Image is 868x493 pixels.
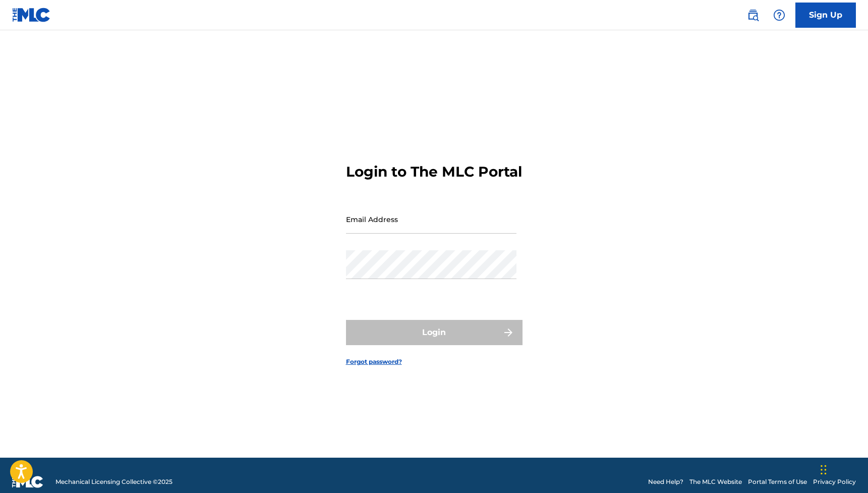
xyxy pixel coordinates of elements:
img: search [747,9,759,21]
a: Privacy Policy [813,477,856,486]
a: The MLC Website [689,477,742,486]
h3: Login to The MLC Portal [346,163,522,181]
a: Portal Terms of Use [748,477,807,486]
iframe: Chat Widget [818,445,868,493]
a: Public Search [743,5,763,25]
span: Mechanical Licensing Collective © 2025 [55,477,172,486]
a: Sign Up [795,3,856,28]
img: logo [12,476,43,488]
img: MLC Logo [12,8,51,22]
a: Need Help? [648,477,683,486]
div: Drag [821,455,827,485]
div: Help [769,5,789,25]
a: Forgot password? [346,357,402,366]
img: help [773,9,785,21]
